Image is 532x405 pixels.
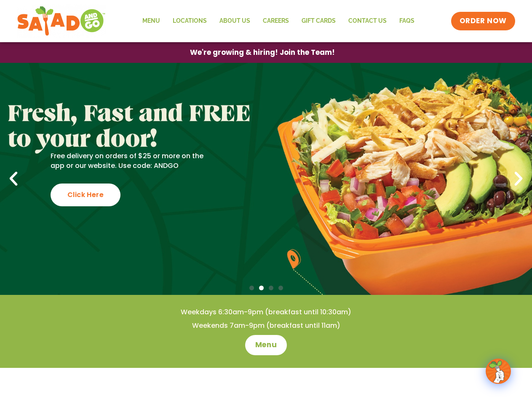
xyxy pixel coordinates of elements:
a: Locations [166,11,213,31]
a: About Us [213,11,257,31]
a: FAQs [393,11,421,31]
div: Click Here [51,184,120,206]
span: Menu [255,340,277,350]
img: new-SAG-logo-768×292 [17,4,106,38]
span: ORDER NOW [460,16,507,26]
div: Previous slide [4,170,23,188]
div: Next slide [509,170,528,188]
span: Go to slide 4 [278,286,283,290]
span: Go to slide 1 [249,286,254,290]
p: Free delivery on orders of $25 or more on the app or our website. Use code: ANDGO [51,151,209,170]
a: Careers [257,11,295,31]
span: Go to slide 2 [259,286,264,290]
a: Menu [245,335,287,355]
a: Contact Us [342,11,393,31]
span: We're growing & hiring! Join the Team! [190,49,335,56]
span: Go to slide 3 [269,286,273,290]
a: ORDER NOW [451,12,515,30]
a: We're growing & hiring! Join the Team! [177,43,348,62]
nav: Menu [136,11,421,31]
img: wpChatIcon [487,359,510,383]
h4: Weekends 7am-9pm (breakfast until 11am) [17,321,515,330]
h4: Weekdays 6:30am-9pm (breakfast until 10:30am) [17,308,515,317]
a: Menu [136,11,166,31]
a: GIFT CARDS [295,11,342,31]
